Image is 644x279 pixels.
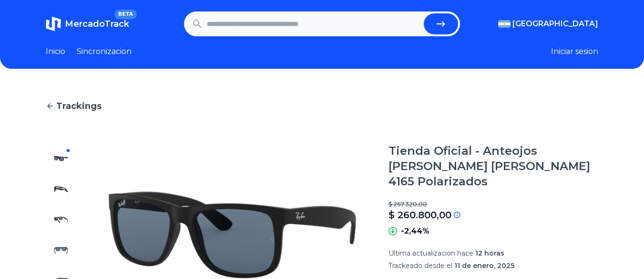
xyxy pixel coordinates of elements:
[454,261,514,270] span: 11 de enero, 2025
[388,208,451,222] p: $ 260.800,00
[53,243,69,258] img: Tienda Oficial - Anteojos Ray Ban Justin 4165 Polarizados
[401,225,429,237] p: -2,44%
[46,16,61,32] img: MercadoTrack
[56,99,102,113] span: Trackings
[77,46,132,57] a: Sincronizacion
[512,18,598,30] span: [GEOGRAPHIC_DATA]
[551,46,598,57] button: Iniciar sesion
[475,249,504,258] span: 12 horas
[388,201,598,208] p: $ 267.320,00
[65,19,129,29] span: MercadoTrack
[498,18,598,30] button: [GEOGRAPHIC_DATA]
[53,212,69,227] img: Tienda Oficial - Anteojos Ray Ban Justin 4165 Polarizados
[53,182,69,197] img: Tienda Oficial - Anteojos Ray Ban Justin 4165 Polarizados
[114,10,137,19] span: BETA
[46,46,65,57] a: Inicio
[388,143,598,189] h1: Tienda Oficial - Anteojos [PERSON_NAME] [PERSON_NAME] 4165 Polarizados
[46,16,129,32] a: MercadoTrackBETA
[498,20,511,28] img: Argentina
[46,99,598,113] a: Trackings
[53,151,69,166] img: Tienda Oficial - Anteojos Ray Ban Justin 4165 Polarizados
[388,261,452,270] span: Trackeado desde el
[388,249,473,258] span: Ultima actualizacion hace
